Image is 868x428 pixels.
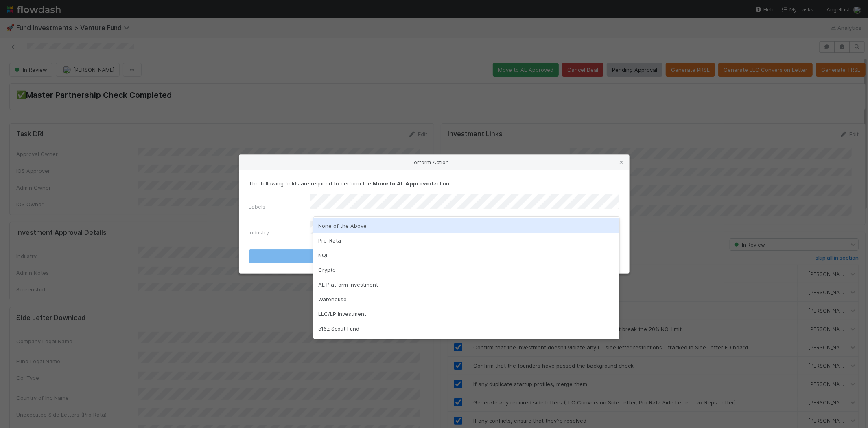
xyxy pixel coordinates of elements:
strong: Move to AL Approved [373,180,434,187]
label: Industry [249,228,269,236]
div: Warehouse [313,292,619,307]
div: LLC/LP Investment [313,307,619,321]
div: International Investment [313,336,619,351]
div: Pro-Rata [313,233,619,248]
div: None of the Above [313,218,619,233]
button: Move to AL Approved [249,249,619,263]
label: Labels [249,203,266,211]
div: AL Platform Investment [313,277,619,292]
p: The following fields are required to perform the action: [249,179,619,188]
div: a16z Scout Fund [313,321,619,336]
div: Crypto [313,263,619,277]
div: Perform Action [239,155,629,170]
div: NQI [313,248,619,263]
